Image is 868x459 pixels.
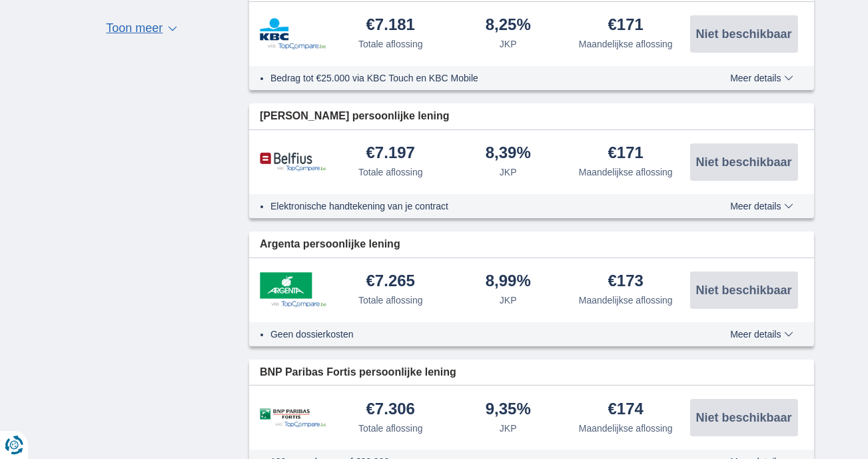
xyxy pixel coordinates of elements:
button: Niet beschikbaar [690,272,798,309]
button: Niet beschikbaar [690,15,798,53]
div: €7.181 [366,17,415,35]
div: 8,99% [486,273,531,291]
li: Geen dossierkosten [270,328,681,341]
span: Toon meer [106,20,163,37]
div: 9,35% [486,401,531,419]
div: JKP [500,294,517,307]
button: Meer details [720,201,803,211]
img: product.pl.alt KBC [260,18,326,50]
div: JKP [500,422,517,435]
div: 8,25% [486,17,531,35]
button: Toon meer ▼ [102,19,181,38]
span: Niet beschikbaar [695,28,791,40]
div: Totale aflossing [358,165,423,179]
img: product.pl.alt Argenta [260,272,326,307]
div: Totale aflossing [358,422,423,435]
span: Meer details [730,73,793,83]
span: Meer details [730,330,793,339]
div: Maandelijkse aflossing [579,422,673,435]
div: €171 [608,17,644,35]
button: Niet beschikbaar [690,399,798,436]
li: Elektronische handtekening van je contract [270,199,681,213]
li: Bedrag tot €25.000 via KBC Touch en KBC Mobile [270,71,681,85]
div: Totale aflossing [358,294,423,307]
div: €7.306 [366,401,415,419]
button: Meer details [720,73,803,83]
div: Maandelijkse aflossing [579,165,673,179]
img: product.pl.alt Belfius [260,152,326,171]
div: €171 [608,145,644,163]
div: Maandelijkse aflossing [579,37,673,51]
button: Meer details [720,329,803,340]
div: Totale aflossing [358,37,423,51]
button: Niet beschikbaar [690,143,798,181]
img: product.pl.alt BNP Paribas Fortis [260,408,326,428]
div: JKP [500,37,517,51]
span: Meer details [730,201,793,211]
div: €7.197 [366,145,415,163]
span: [PERSON_NAME] persoonlijke lening [260,109,449,124]
div: Maandelijkse aflossing [579,294,673,307]
div: €173 [608,273,644,291]
div: 8,39% [486,145,531,163]
span: Argenta persoonlijke lening [260,237,400,252]
div: €174 [608,401,644,419]
span: Niet beschikbaar [695,156,791,168]
span: ▼ [168,26,177,31]
span: Niet beschikbaar [695,284,791,296]
span: BNP Paribas Fortis persoonlijke lening [260,365,456,380]
div: €7.265 [366,273,415,291]
div: JKP [500,165,517,179]
span: Niet beschikbaar [695,412,791,424]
